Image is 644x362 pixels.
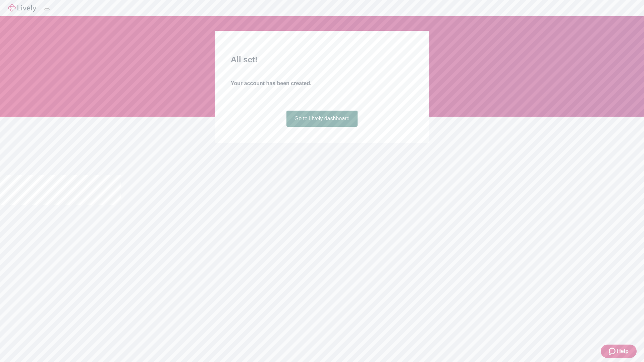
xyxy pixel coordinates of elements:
[286,111,358,127] a: Go to Lively dashboard
[601,345,637,358] button: Zendesk support iconHelp
[44,8,50,10] button: Log out
[231,79,413,87] h4: Your account has been created.
[231,54,413,66] h2: All set!
[8,4,36,12] img: Lively
[609,347,617,355] svg: Zendesk support icon
[617,347,629,355] span: Help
